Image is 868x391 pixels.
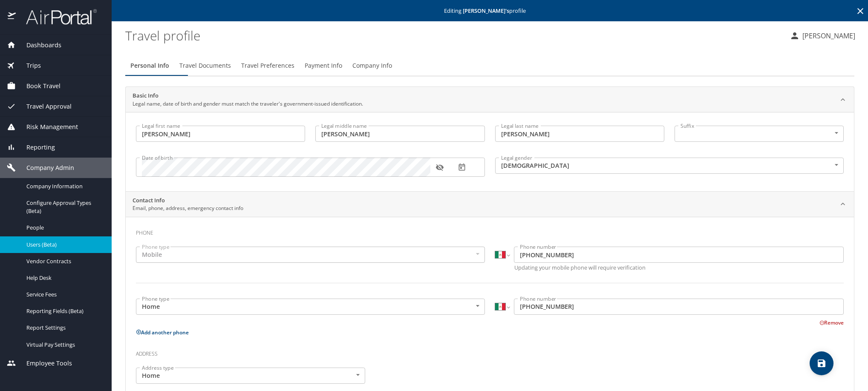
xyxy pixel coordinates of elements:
[26,274,101,282] span: Help Desk
[16,81,61,91] span: Book Travel
[136,247,485,263] div: Mobile
[26,324,101,332] span: Report Settings
[16,143,55,152] span: Reporting
[114,8,865,14] p: Editing profile
[125,55,854,76] div: Profile
[126,112,854,191] div: Basic InfoLegal name, date of birth and gender must match the traveler's government-issued identi...
[675,126,844,142] div: ​
[495,158,844,174] div: [DEMOGRAPHIC_DATA]
[26,307,101,315] span: Reporting Fields (Beta)
[136,224,844,238] h3: Phone
[352,60,392,71] span: Company Info
[26,199,101,215] span: Configure Approval Types (Beta)
[136,329,189,336] button: Add another phone
[16,61,41,70] span: Trips
[26,182,101,190] span: Company Information
[16,122,78,132] span: Risk Management
[136,345,844,359] h3: Address
[463,7,509,14] strong: [PERSON_NAME] 's
[133,100,363,108] p: Legal name, date of birth and gender must match the traveler's government-issued identification.
[16,163,74,172] span: Company Admin
[16,40,61,50] span: Dashboards
[810,351,833,375] button: save
[16,359,72,368] span: Employee Tools
[133,204,243,212] p: Email, phone, address, emergency contact info
[26,290,101,299] span: Service Fees
[514,265,844,270] p: Updating your mobile phone will require verification
[126,87,854,112] div: Basic InfoLegal name, date of birth and gender must match the traveler's government-issued identi...
[125,22,783,49] h1: Travel profile
[8,9,17,25] img: icon-airportal.png
[133,92,363,100] h2: Basic Info
[126,192,854,217] div: Contact InfoEmail, phone, address, emergency contact info
[130,60,169,71] span: Personal Info
[241,60,294,71] span: Travel Preferences
[26,241,101,249] span: Users (Beta)
[26,257,101,265] span: Vendor Contracts
[26,341,101,349] span: Virtual Pay Settings
[16,102,72,111] span: Travel Approval
[819,319,844,326] button: Remove
[800,31,855,41] p: [PERSON_NAME]
[17,9,97,25] img: airportal-logo.png
[133,196,243,205] h2: Contact Info
[179,60,231,71] span: Travel Documents
[305,60,342,71] span: Payment Info
[786,28,859,43] button: [PERSON_NAME]
[26,224,101,232] span: People
[136,368,365,384] div: Home
[136,299,485,315] div: Home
